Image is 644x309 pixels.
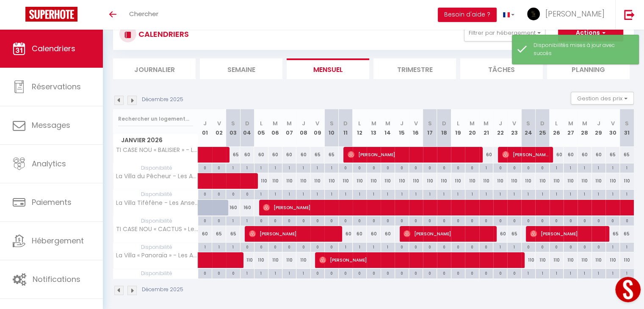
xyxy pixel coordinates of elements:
div: 65 [226,226,240,242]
span: [PERSON_NAME] [545,8,605,19]
li: Mensuel [287,58,369,79]
div: 0 [465,216,479,224]
div: 110 [353,173,367,189]
th: 03 [226,109,240,147]
div: 110 [564,252,578,268]
div: 1 [620,163,634,171]
div: 1 [578,190,591,198]
abbr: V [414,119,418,127]
th: 28 [578,109,591,147]
div: 1 [367,243,380,251]
div: Disponibilités mises à jour avec succès [533,41,630,58]
abbr: L [260,119,263,127]
abbr: S [329,119,333,127]
div: 110 [451,173,465,189]
span: Chercher [129,9,158,18]
div: 0 [479,216,493,224]
div: 1 [353,190,366,198]
div: 60 [254,147,268,163]
th: 05 [254,109,268,147]
span: [PERSON_NAME] [502,146,549,163]
div: 0 [395,163,409,171]
div: 0 [606,216,619,224]
div: 110 [535,252,549,268]
div: 110 [282,173,296,189]
div: 1 [550,163,563,171]
th: 23 [507,109,521,147]
div: 1 [339,190,352,198]
div: 110 [550,252,564,268]
h3: CALENDRIERS [136,25,189,44]
span: [PERSON_NAME] [249,226,337,242]
div: 160 [226,200,240,215]
div: 0 [395,216,409,224]
abbr: D [343,119,348,127]
div: 110 [591,252,605,268]
div: 0 [409,243,423,251]
div: 110 [479,173,493,189]
div: 0 [423,243,437,251]
div: 0 [409,163,423,171]
div: 65 [620,226,634,242]
th: 12 [353,109,367,147]
div: 0 [550,243,563,251]
div: 1 [268,190,282,198]
div: 110 [620,173,634,189]
div: 1 [564,190,577,198]
abbr: S [231,119,235,127]
div: 1 [437,190,451,198]
th: 10 [324,109,338,147]
div: 0 [493,216,507,224]
span: [PERSON_NAME] [404,226,492,242]
button: Actions [558,25,623,41]
div: 0 [578,243,591,251]
button: Open LiveChat chat widget [7,3,32,29]
div: 1 [325,163,338,171]
div: 60 [367,226,381,242]
abbr: L [457,119,459,127]
div: 110 [381,173,395,189]
abbr: M [371,119,376,127]
div: 0 [325,243,338,251]
div: 1 [381,243,395,251]
div: 110 [310,173,324,189]
div: 1 [536,190,549,198]
div: 1 [620,190,634,198]
span: Disponibilité [113,216,198,226]
span: [PERSON_NAME] [319,252,520,268]
div: 1 [212,243,226,251]
div: 110 [564,173,578,189]
div: 110 [507,173,521,189]
div: 1 [282,190,296,198]
div: 0 [465,243,479,251]
div: 0 [522,216,535,224]
th: 06 [268,109,282,147]
abbr: V [512,119,516,127]
div: 0 [550,216,563,224]
div: 65 [324,147,338,163]
th: 19 [451,109,465,147]
span: TI CASE NOU « CACTUS » Les Anses d’Arlet [115,226,199,232]
div: 1 [451,190,465,198]
th: 11 [339,109,353,147]
div: 0 [198,216,212,224]
div: 65 [507,226,521,242]
div: 0 [296,243,310,251]
div: 1 [296,163,310,171]
div: 1 [465,190,479,198]
div: 0 [451,243,465,251]
span: Disponibilité [113,269,198,278]
div: 1 [226,163,240,171]
abbr: D [540,119,544,127]
div: 60 [353,226,367,242]
div: 0 [226,269,240,277]
abbr: L [555,119,558,127]
div: 0 [367,216,380,224]
div: 0 [367,163,380,171]
div: 0 [268,216,282,224]
div: 60 [282,147,296,163]
div: 1 [240,163,254,171]
li: Trimestre [373,58,456,79]
img: Super Booking [25,7,77,22]
div: 1 [226,243,240,251]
